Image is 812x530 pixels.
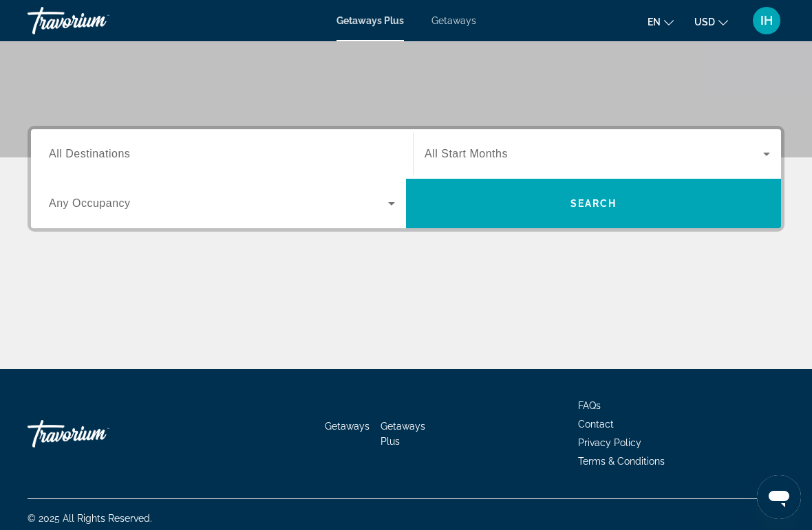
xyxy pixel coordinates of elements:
a: FAQs [578,400,601,411]
button: Change language [648,12,674,32]
input: Select destination [49,146,395,163]
a: Getaways [431,15,476,26]
a: Travorium [28,3,165,38]
span: © 2025 All Rights Reserved. [28,513,152,524]
a: Getaways Plus [381,421,425,447]
a: Privacy Policy [578,437,641,448]
span: en [648,16,661,27]
button: Search [406,179,781,228]
div: Search widget [31,129,781,228]
span: IH [760,14,773,27]
button: Change currency [694,12,728,32]
span: USD [694,16,715,27]
button: User Menu [749,6,784,35]
span: Search [570,198,617,209]
a: Terms & Conditions [578,456,665,467]
a: Getaways Plus [336,15,404,26]
a: Getaways [325,421,370,432]
span: All Start Months [425,148,508,159]
span: Any Occupancy [49,197,131,209]
span: All Destinations [49,148,130,159]
a: Contact [578,419,614,430]
a: Go Home [28,413,165,454]
iframe: Button to launch messaging window [757,475,801,519]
